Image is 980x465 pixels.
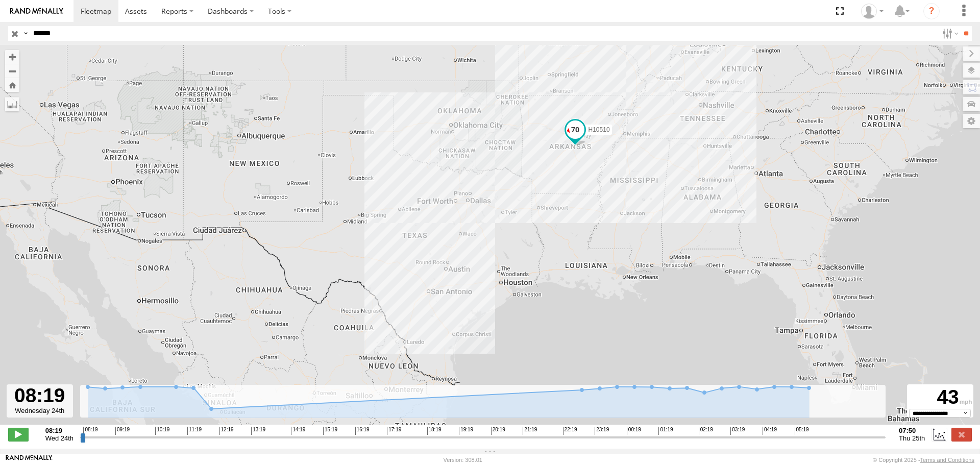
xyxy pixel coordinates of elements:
span: 09:19 [115,427,130,435]
img: rand-logo.svg [10,8,63,15]
span: 18:19 [427,427,442,435]
span: Wed 24th Sep 2025 [45,434,73,442]
button: Zoom Home [5,78,19,92]
strong: 07:50 [899,427,925,434]
span: 08:19 [83,427,97,435]
span: 05:19 [795,427,809,435]
a: Terms and Conditions [920,457,974,463]
span: 11:19 [187,427,202,435]
span: 01:19 [658,427,673,435]
div: © Copyright 2025 - [873,457,974,463]
label: Play/Stop [8,428,29,441]
span: 23:19 [595,427,609,435]
span: 22:19 [563,427,577,435]
span: 21:19 [523,427,537,435]
span: 15:19 [323,427,337,435]
label: Map Settings [963,114,980,128]
span: Thu 25th Sep 2025 [899,434,925,442]
span: 04:19 [763,427,777,435]
a: Visit our Website [6,455,53,465]
span: H10510 [589,126,610,133]
span: 17:19 [387,427,401,435]
span: 20:19 [491,427,505,435]
span: 14:19 [291,427,305,435]
span: 03:19 [730,427,745,435]
span: 19:19 [459,427,473,435]
div: Caseta Laredo TX [857,4,887,19]
button: Zoom out [5,64,19,78]
span: 00:19 [627,427,641,435]
span: 10:19 [155,427,169,435]
label: Search Query [21,26,30,41]
label: Search Filter Options [938,26,960,41]
strong: 08:19 [45,427,73,434]
button: Zoom in [5,50,19,64]
span: 13:19 [251,427,265,435]
label: Close [951,428,972,441]
span: 12:19 [219,427,234,435]
span: 02:19 [699,427,713,435]
i: ? [923,3,940,19]
div: 43 [909,386,972,409]
div: Version: 308.01 [444,457,482,463]
span: 16:19 [355,427,370,435]
label: Measure [5,97,19,111]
